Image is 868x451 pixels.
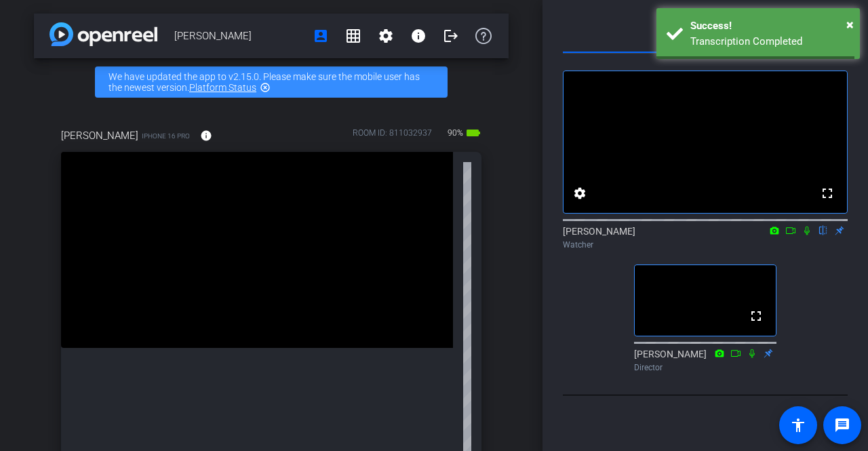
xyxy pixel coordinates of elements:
div: ROOM ID: 811032937 [353,127,432,146]
mat-icon: settings [378,28,394,44]
mat-icon: info [200,130,212,142]
mat-icon: grid_on [345,28,361,44]
mat-icon: logout [443,28,459,44]
div: [PERSON_NAME] [563,224,848,251]
button: Close [846,14,854,35]
span: 90% [446,122,465,144]
img: app-logo [50,22,157,46]
mat-icon: message [834,417,850,433]
div: Director [634,361,776,374]
div: Watcher [563,239,848,251]
span: [PERSON_NAME] [61,128,138,143]
mat-icon: fullscreen [819,185,835,201]
span: [PERSON_NAME] [174,22,304,50]
div: Transcription Completed [690,34,850,50]
mat-icon: accessibility [790,417,806,433]
span: × [846,16,854,33]
mat-icon: highlight_off [260,82,271,93]
div: Success! [690,18,850,34]
mat-icon: battery_std [465,125,481,141]
div: [PERSON_NAME] [634,347,776,374]
a: Platform Status [189,82,256,93]
mat-icon: flip [815,224,831,236]
mat-icon: settings [572,185,588,201]
mat-icon: fullscreen [748,308,764,324]
div: We have updated the app to v2.15.0. Please make sure the mobile user has the newest version. [95,66,448,98]
mat-icon: info [410,28,427,44]
span: iPhone 16 Pro [142,131,190,141]
mat-icon: account_box [313,28,329,44]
